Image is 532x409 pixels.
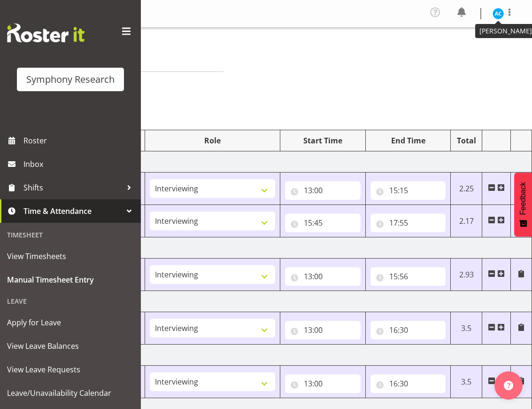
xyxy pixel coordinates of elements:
input: Click to select... [370,374,446,393]
input: Click to select... [285,374,361,393]
a: View Leave Balances [2,334,139,358]
span: View Leave Balances [7,339,134,353]
span: Time & Attendance [23,204,122,218]
img: help-xxl-2.png [504,381,513,390]
td: 2.93 [451,259,482,291]
td: 2.17 [451,205,482,237]
td: 2.25 [451,173,482,205]
div: End Time [370,135,446,146]
img: Rosterit website logo [7,24,85,42]
input: Click to select... [370,213,446,232]
td: 3.5 [451,366,482,398]
span: View Timesheets [7,249,134,263]
span: Leave/Unavailability Calendar [7,386,134,400]
div: Start Time [285,135,361,146]
span: View Leave Requests [7,362,134,377]
a: Apply for Leave [2,311,139,334]
td: 3.5 [451,312,482,345]
span: Shifts [23,181,122,195]
input: Click to select... [285,267,361,286]
a: Leave/Unavailability Calendar [2,381,139,405]
input: Click to select... [285,213,361,232]
a: Manual Timesheet Entry [2,268,139,291]
input: Click to select... [370,321,446,339]
div: Timesheet [2,225,139,244]
div: Symphony Research [26,72,115,87]
span: Apply for Leave [7,315,134,330]
button: Feedback - Show survey [514,173,532,236]
input: Click to select... [370,181,446,200]
input: Click to select... [285,181,361,200]
input: Click to select... [285,321,361,339]
div: Leave [2,291,139,311]
a: View Timesheets [2,244,139,268]
input: Click to select... [370,267,446,286]
div: Role [150,135,275,146]
span: Roster [23,134,136,148]
img: abbey-craib10174.jpg [493,8,504,19]
span: Manual Timesheet Entry [7,273,134,287]
span: Inbox [23,157,136,171]
span: Feedback [519,182,527,215]
div: Total [455,135,477,146]
a: View Leave Requests [2,358,139,381]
